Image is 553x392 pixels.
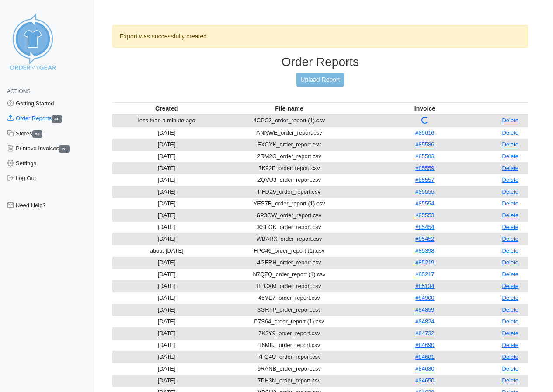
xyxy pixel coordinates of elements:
span: 29 [32,130,43,138]
a: #85555 [415,188,434,195]
td: ZQVU3_order_report.csv [221,174,358,186]
td: YES7R_order_report (1).csv [221,198,358,209]
a: #85452 [415,236,434,242]
a: #85134 [415,283,434,289]
td: 4CPC3_order_report (1).csv [221,114,358,127]
a: #84681 [415,354,434,360]
td: [DATE] [112,221,221,233]
a: #85586 [415,141,434,148]
span: Actions [7,88,30,94]
a: Delete [502,200,518,207]
a: #85553 [415,212,434,219]
td: [DATE] [112,363,221,375]
td: 7K3Y9_order_report.csv [221,327,358,339]
a: #85398 [415,247,434,254]
td: [DATE] [112,198,221,209]
a: Delete [502,330,518,336]
a: Delete [502,129,518,136]
td: [DATE] [112,139,221,150]
td: 7PH3N_order_report.csv [221,375,358,386]
td: PFDZ9_order_report.csv [221,186,358,198]
td: about [DATE] [112,245,221,257]
td: [DATE] [112,186,221,198]
td: T6M8J_order_report.csv [221,339,358,351]
td: 45YE7_order_report.csv [221,292,358,304]
td: [DATE] [112,162,221,174]
td: [DATE] [112,127,221,139]
a: Delete [502,295,518,301]
td: 2RM2G_order_report.csv [221,150,358,162]
td: 4GFRH_order_report.csv [221,257,358,268]
td: P7S64_order_report (1).csv [221,316,358,327]
td: [DATE] [112,351,221,363]
a: Delete [502,259,518,266]
a: #84650 [415,377,434,384]
a: Delete [502,342,518,348]
td: 6P3GW_order_report.csv [221,209,358,221]
span: 30 [52,115,62,123]
a: #85559 [415,165,434,171]
a: Delete [502,177,518,183]
a: Delete [502,354,518,360]
td: [DATE] [112,233,221,245]
a: Delete [502,165,518,171]
a: Delete [502,117,518,124]
td: [DATE] [112,339,221,351]
span: 28 [59,145,70,153]
td: [DATE] [112,280,221,292]
td: [DATE] [112,209,221,221]
td: [DATE] [112,304,221,316]
td: [DATE] [112,292,221,304]
a: Upload Report [296,73,344,87]
a: #84824 [415,318,434,325]
td: 7FQ4U_order_report.csv [221,351,358,363]
td: [DATE] [112,150,221,162]
th: Created [112,102,221,114]
td: ANNWE_order_report.csv [221,127,358,139]
td: [DATE] [112,316,221,327]
a: Delete [502,188,518,195]
a: #85454 [415,224,434,230]
a: #84680 [415,365,434,372]
a: #85557 [415,177,434,183]
a: Delete [502,212,518,219]
td: 7K92F_order_report.csv [221,162,358,174]
h3: Order Reports [112,55,528,69]
th: File name [221,102,358,114]
a: #84859 [415,306,434,313]
a: #85217 [415,271,434,278]
a: Delete [502,141,518,148]
td: N7QZQ_order_report (1).csv [221,268,358,280]
a: #84690 [415,342,434,348]
td: [DATE] [112,257,221,268]
a: Delete [502,271,518,278]
td: 3GRTP_order_report.csv [221,304,358,316]
a: Delete [502,377,518,384]
td: WBARX_order_report.csv [221,233,358,245]
td: [DATE] [112,268,221,280]
td: [DATE] [112,327,221,339]
th: Invoice [358,102,493,114]
a: #85583 [415,153,434,160]
a: #85219 [415,259,434,266]
td: FPC46_order_report (1).csv [221,245,358,257]
td: 9RANB_order_report.csv [221,363,358,375]
a: Delete [502,153,518,160]
a: Delete [502,224,518,230]
a: #85616 [415,129,434,136]
td: FXCYK_order_report.csv [221,139,358,150]
a: Delete [502,365,518,372]
a: #84900 [415,295,434,301]
td: [DATE] [112,375,221,386]
a: #85554 [415,200,434,207]
td: less than a minute ago [112,114,221,127]
td: [DATE] [112,174,221,186]
a: Delete [502,247,518,254]
td: XSFGK_order_report.csv [221,221,358,233]
a: Delete [502,236,518,242]
div: Export was successfully created. [112,25,528,48]
a: Delete [502,306,518,313]
a: Delete [502,318,518,325]
a: #84732 [415,330,434,336]
a: Delete [502,283,518,289]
